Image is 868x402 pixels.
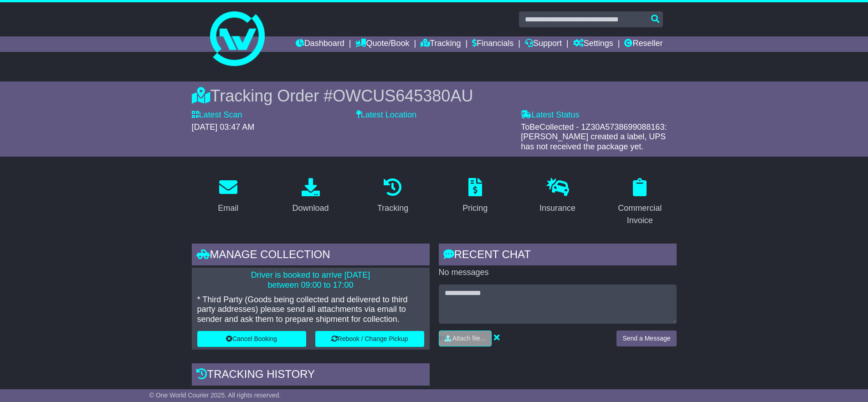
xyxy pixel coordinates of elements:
a: Tracking [421,36,461,52]
a: Quote/Book [355,36,409,52]
div: Insurance [539,202,575,214]
label: Latest Status [521,110,579,120]
span: OWCUS645380AU [333,87,473,105]
div: Email [218,202,238,214]
a: Dashboard [296,36,344,52]
a: Tracking [371,175,414,218]
span: ToBeCollected - 1Z30A5738699088163: [PERSON_NAME] created a label, UPS has not received the packa... [521,122,667,151]
a: Settings [573,36,613,52]
p: Driver is booked to arrive [DATE] between 09:00 to 17:00 [197,270,424,290]
p: No messages [439,268,677,278]
a: Commercial Invoice [603,175,677,230]
button: Cancel Booking [197,331,306,347]
a: Reseller [624,36,663,52]
div: Pricing [462,202,488,214]
a: Financials [472,36,514,52]
span: © One World Courier 2025. All rights reserved. [149,392,281,399]
label: Latest Location [356,110,416,120]
div: Tracking Order # [192,86,677,106]
div: Commercial Invoice [609,202,671,227]
a: Download [286,175,334,218]
div: Tracking history [192,363,430,388]
div: Manage collection [192,244,430,268]
a: Support [525,36,562,52]
div: Tracking [377,202,408,214]
button: Rebook / Change Pickup [315,331,424,347]
p: * Third Party (Goods being collected and delivered to third party addresses) please send all atta... [197,295,424,325]
a: Pricing [457,175,493,218]
div: Download [292,202,329,214]
a: Email [212,175,244,218]
label: Latest Scan [192,110,242,120]
span: [DATE] 03:47 AM [192,122,255,132]
button: Send a Message [616,331,676,346]
div: RECENT CHAT [439,244,677,268]
a: Insurance [534,175,581,218]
